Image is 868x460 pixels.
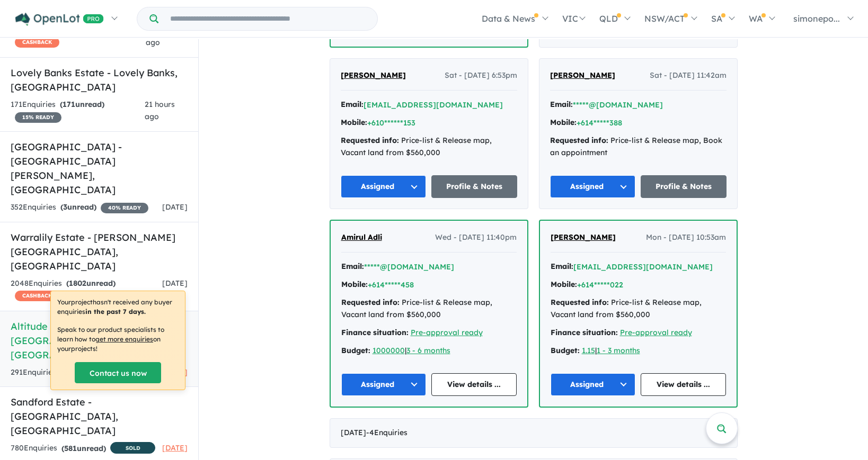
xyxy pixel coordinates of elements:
strong: Mobile: [341,118,367,127]
button: Assigned [341,373,427,396]
span: 40 % READY [101,203,148,213]
a: 1 - 3 months [597,346,640,355]
strong: Finance situation: [551,328,618,337]
strong: ( unread) [60,100,104,109]
strong: Requested info: [341,297,400,307]
div: 171 Enquir ies [11,98,145,124]
img: Openlot PRO Logo White [15,13,104,26]
strong: Mobile: [550,118,577,127]
span: 171 [63,100,75,109]
button: Assigned [551,373,636,396]
a: 3 - 6 months [406,346,450,355]
strong: ( unread) [60,202,96,212]
span: 20 hours ago [146,25,177,47]
div: | [551,345,726,357]
a: 1000000 [373,346,405,355]
strong: ( unread) [66,278,116,288]
a: Profile & Notes [431,175,517,198]
span: [DATE] [162,202,188,212]
span: [PERSON_NAME] [550,70,615,80]
span: [PERSON_NAME] [341,70,406,80]
a: View details ... [431,373,517,396]
span: SOLD [110,442,155,454]
span: Mon - [DATE] 10:53am [646,231,726,244]
div: 352 Enquir ies [11,201,148,214]
strong: Finance situation: [341,328,409,337]
strong: Email: [341,100,364,109]
strong: Email: [551,261,573,271]
span: 21 hours ago [145,100,175,122]
span: 1802 [69,278,86,288]
span: 15 % READY [15,112,61,123]
strong: Mobile: [341,279,368,289]
span: Sat - [DATE] 6:53pm [445,69,517,82]
h5: Altitude Estate - [GEOGRAPHIC_DATA] , [GEOGRAPHIC_DATA] [11,319,188,362]
span: 581 [64,444,77,453]
a: Amirul Adli [341,231,382,244]
div: Price-list & Release map, Vacant land from $560,000 [341,296,517,322]
strong: Budget: [551,346,580,355]
div: Price-list & Release map, Vacant land from $560,000 [551,296,726,322]
b: in the past 7 days. [85,308,146,315]
p: Speak to our product specialists to learn how to on your projects ! [57,325,179,354]
button: [EMAIL_ADDRESS][DOMAIN_NAME] [364,100,503,111]
button: [EMAIL_ADDRESS][DOMAIN_NAME] [573,261,713,273]
a: View details ... [641,373,726,396]
a: 1.15 [582,346,595,355]
div: 291 Enquir ies [11,366,152,379]
strong: ( unread) [61,444,106,453]
div: | [341,345,517,357]
span: CASHBACK [15,37,59,48]
strong: Requested info: [341,136,399,145]
div: Price-list & Release map, Vacant land from $560,000 [341,134,517,160]
input: Try estate name, suburb, builder or developer [161,7,375,30]
strong: Mobile: [551,279,577,289]
a: [PERSON_NAME] [341,69,406,82]
p: Your project hasn't received any buyer enquiries [57,297,179,317]
u: get more enquiries [95,335,153,343]
span: CASHBACK [15,291,59,301]
span: [DATE] [162,278,188,288]
div: 2048 Enquir ies [11,277,162,303]
a: [PERSON_NAME] [551,231,616,244]
button: Assigned [550,175,636,198]
div: Price-list & Release map, Book an appointment [550,134,727,160]
strong: Requested info: [551,297,609,307]
span: Wed - [DATE] 11:40pm [435,231,517,244]
strong: Email: [550,100,573,109]
span: Sat - [DATE] 11:42am [650,69,727,82]
h5: Warralily Estate - [PERSON_NAME][GEOGRAPHIC_DATA] , [GEOGRAPHIC_DATA] [11,230,188,273]
strong: Email: [341,261,364,271]
a: [PERSON_NAME] [550,69,615,82]
a: Contact us now [75,362,161,383]
span: [PERSON_NAME] [551,232,616,242]
span: 3 [63,202,67,212]
strong: Budget: [341,346,370,355]
h5: [GEOGRAPHIC_DATA] - [GEOGRAPHIC_DATA][PERSON_NAME] , [GEOGRAPHIC_DATA] [11,140,188,197]
a: Profile & Notes [641,175,727,198]
div: 780 Enquir ies [11,442,155,455]
h5: Lovely Banks Estate - Lovely Banks , [GEOGRAPHIC_DATA] [11,66,188,94]
strong: Requested info: [550,136,608,145]
span: [DATE] [162,443,188,453]
h5: Sandford Estate - [GEOGRAPHIC_DATA] , [GEOGRAPHIC_DATA] [11,395,188,438]
span: simonepo... [793,13,840,24]
div: [DATE] [330,418,738,448]
span: Amirul Adli [341,232,382,242]
a: Pre-approval ready [620,328,692,337]
a: Pre-approval ready [411,328,483,337]
button: Assigned [341,175,427,198]
span: - 4 Enquir ies [366,428,408,437]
